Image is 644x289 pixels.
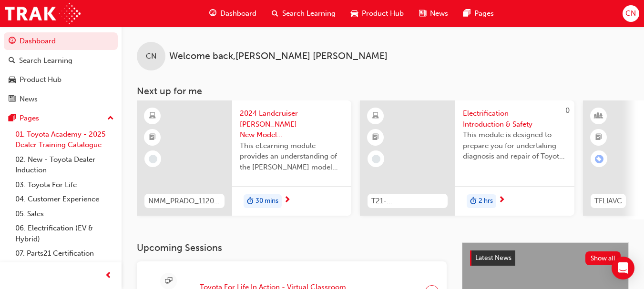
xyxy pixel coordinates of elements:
[20,113,39,124] div: Pages
[284,196,291,205] span: next-icon
[149,131,156,144] span: booktick-icon
[351,8,358,20] span: car-icon
[256,196,278,207] span: 30 mins
[20,94,38,105] div: News
[498,196,505,205] span: next-icon
[612,257,634,279] div: Open Intercom Messenger
[149,110,156,122] span: learningResourceType_ELEARNING-icon
[595,131,602,144] span: booktick-icon
[107,112,114,125] span: up-icon
[475,254,511,262] span: Latest News
[105,270,112,282] span: prev-icon
[623,5,639,22] button: CN
[282,8,336,19] span: Search Learning
[11,127,118,152] a: 01. Toyota Academy - 2025 Dealer Training Catalogue
[240,108,344,140] span: 2024 Landcruiser [PERSON_NAME] New Model Mechanisms - Model Outline 1
[165,275,172,287] span: sessionType_ONLINE_URL-icon
[202,4,264,23] a: guage-iconDashboard
[343,4,411,23] a: car-iconProduct Hub
[595,155,603,163] span: learningRecordVerb_ENROLL-icon
[4,30,118,110] button: DashboardSearch LearningProduct HubNews
[456,4,501,23] a: pages-iconPages
[11,152,118,178] a: 02. New - Toyota Dealer Induction
[19,55,72,66] div: Search Learning
[463,8,470,20] span: pages-icon
[11,178,118,192] a: 03. Toyota For Life
[272,8,278,20] span: search-icon
[4,52,118,70] a: Search Learning
[9,57,15,65] span: search-icon
[419,8,426,20] span: news-icon
[240,140,344,173] span: This eLearning module provides an understanding of the [PERSON_NAME] model line-up and its Katash...
[9,114,16,123] span: pages-icon
[411,4,456,23] a: news-iconNews
[372,155,380,163] span: learningRecordVerb_NONE-icon
[479,196,493,207] span: 2 hrs
[371,196,444,207] span: T21-FOD_HVIS_PREREQ
[4,90,118,108] a: News
[11,261,118,276] a: 08. Service Training
[470,195,477,208] span: duration-icon
[209,8,216,20] span: guage-icon
[220,8,256,19] span: Dashboard
[585,251,621,265] button: Show all
[595,110,602,122] span: learningResourceType_INSTRUCTOR_LED-icon
[360,100,574,216] a: 0T21-FOD_HVIS_PREREQElectrification Introduction & SafetyThis module is designed to prepare you f...
[11,192,118,207] a: 04. Customer Experience
[430,8,448,19] span: News
[11,207,118,221] a: 05. Sales
[20,74,61,85] div: Product Hub
[137,242,447,253] h3: Upcoming Sessions
[9,37,16,46] span: guage-icon
[149,155,157,163] span: learningRecordVerb_NONE-icon
[169,51,388,62] span: Welcome back , [PERSON_NAME] [PERSON_NAME]
[137,100,351,216] a: NMM_PRADO_112024_MODULE_12024 Landcruiser [PERSON_NAME] New Model Mechanisms - Model Outline 1Thi...
[11,221,118,246] a: 06. Electrification (EV & Hybrid)
[4,32,118,50] a: Dashboard
[5,3,81,24] img: Trak
[247,195,254,208] span: duration-icon
[625,8,636,19] span: CN
[362,8,404,19] span: Product Hub
[463,130,567,162] span: This module is designed to prepare you for undertaking diagnosis and repair of Toyota & Lexus Ele...
[4,110,118,127] button: Pages
[372,131,379,144] span: booktick-icon
[148,196,221,207] span: NMM_PRADO_112024_MODULE_1
[9,95,16,104] span: news-icon
[470,250,621,266] a: Latest NewsShow all
[11,246,118,261] a: 07. Parts21 Certification
[122,86,644,97] h3: Next up for me
[9,76,16,84] span: car-icon
[474,8,494,19] span: Pages
[264,4,343,23] a: search-iconSearch Learning
[372,110,379,122] span: learningResourceType_ELEARNING-icon
[565,106,570,115] span: 0
[594,196,622,207] span: TFLIAVC
[146,51,156,62] span: CN
[4,71,118,89] a: Product Hub
[463,108,567,130] span: Electrification Introduction & Safety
